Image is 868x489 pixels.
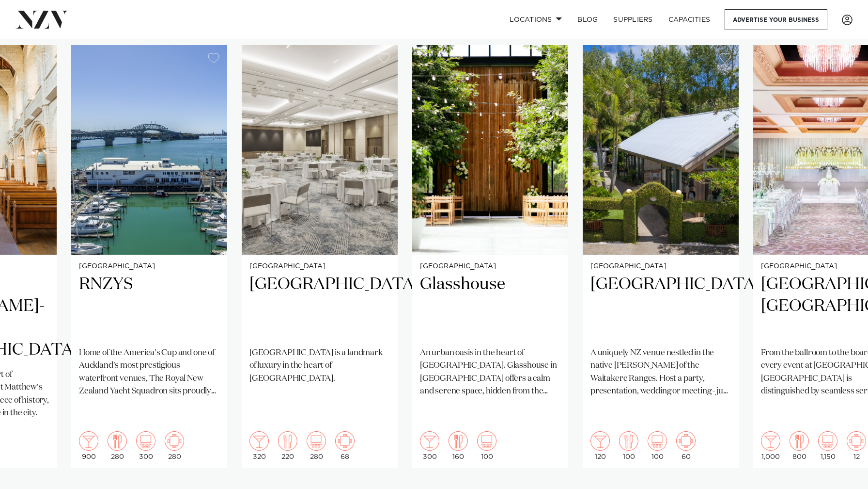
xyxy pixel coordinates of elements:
swiper-slide: 24 / 25 [583,45,739,468]
div: 12 [847,431,866,460]
div: 1,000 [761,431,780,460]
div: 68 [335,431,355,460]
img: dining.png [619,431,638,451]
swiper-slide: 21 / 25 [71,45,227,468]
div: 1,150 [818,431,837,460]
small: [GEOGRAPHIC_DATA] [590,263,731,270]
p: [GEOGRAPHIC_DATA] is a landmark of luxury in the heart of [GEOGRAPHIC_DATA]. [249,347,390,385]
a: [GEOGRAPHIC_DATA] [GEOGRAPHIC_DATA] A uniquely NZ venue nestled in the native [PERSON_NAME] of th... [583,45,739,468]
img: cocktail.png [761,431,780,451]
div: 120 [590,431,610,460]
img: meeting.png [847,431,866,451]
a: [GEOGRAPHIC_DATA] RNZYS Home of the America's Cup and one of Auckland's most prestigious waterfro... [71,45,227,468]
div: 220 [278,431,297,460]
div: 320 [249,431,269,460]
h2: RNZYS [79,274,219,339]
div: 60 [676,431,696,460]
img: dining.png [108,431,127,451]
div: 280 [108,431,127,460]
div: 100 [619,431,638,460]
h2: [GEOGRAPHIC_DATA] [249,274,390,339]
a: [GEOGRAPHIC_DATA] [GEOGRAPHIC_DATA] [GEOGRAPHIC_DATA] is a landmark of luxury in the heart of [GE... [242,45,398,468]
p: Home of the America's Cup and one of Auckland's most prestigious waterfront venues, The Royal New... [79,347,219,398]
img: cocktail.png [590,431,610,451]
swiper-slide: 23 / 25 [412,45,568,468]
div: 800 [790,431,809,460]
h2: [GEOGRAPHIC_DATA] [590,274,731,339]
div: 160 [449,431,468,460]
img: cocktail.png [249,431,269,451]
img: meeting.png [676,431,696,451]
div: 280 [307,431,326,460]
div: 100 [648,431,667,460]
small: [GEOGRAPHIC_DATA] [420,263,560,270]
img: meeting.png [165,431,184,451]
div: 900 [79,431,98,460]
img: theatre.png [818,431,837,451]
img: cocktail.png [79,431,98,451]
div: 300 [420,431,439,460]
img: cocktail.png [420,431,439,451]
div: 280 [165,431,184,460]
p: An urban oasis in the heart of [GEOGRAPHIC_DATA]. Glasshouse in [GEOGRAPHIC_DATA] offers a calm a... [420,347,560,398]
img: dining.png [449,431,468,451]
a: BLOG [570,9,605,30]
img: theatre.png [477,431,496,451]
a: Advertise your business [725,9,827,30]
div: 300 [136,431,155,460]
img: meeting.png [335,431,355,451]
div: 100 [477,431,496,460]
img: theatre.png [307,431,326,451]
img: nzv-logo.png [15,11,68,28]
p: A uniquely NZ venue nestled in the native [PERSON_NAME] of the Waitakere Ranges. Host a party, pr... [590,347,731,398]
a: SUPPLIERS [605,9,660,30]
img: dining.png [278,431,297,451]
img: dining.png [790,431,809,451]
a: [GEOGRAPHIC_DATA] Glasshouse An urban oasis in the heart of [GEOGRAPHIC_DATA]. Glasshouse in [GEO... [412,45,568,468]
small: [GEOGRAPHIC_DATA] [249,263,390,270]
img: theatre.png [648,431,667,451]
small: [GEOGRAPHIC_DATA] [79,263,219,270]
swiper-slide: 22 / 25 [242,45,398,468]
h2: Glasshouse [420,274,560,339]
img: theatre.png [136,431,155,451]
a: Capacities [661,9,718,30]
a: Locations [502,9,570,30]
